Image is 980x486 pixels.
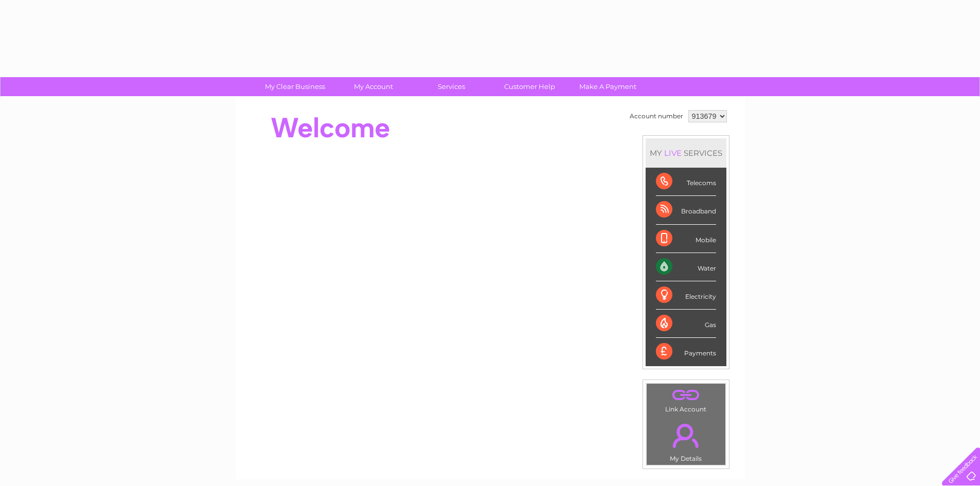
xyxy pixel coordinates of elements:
[656,253,716,281] div: Water
[656,196,716,224] div: Broadband
[656,225,716,253] div: Mobile
[646,138,726,168] div: MY SERVICES
[487,77,572,96] a: Customer Help
[627,107,686,125] td: Account number
[646,383,726,416] td: Link Account
[656,310,716,338] div: Gas
[253,77,337,96] a: My Clear Business
[662,148,684,158] div: LIVE
[656,281,716,310] div: Electricity
[649,386,723,404] a: .
[409,77,494,96] a: Services
[656,168,716,196] div: Telecoms
[656,338,716,366] div: Payments
[565,77,650,96] a: Make A Payment
[646,415,726,465] td: My Details
[331,77,416,96] a: My Account
[649,418,723,454] a: .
